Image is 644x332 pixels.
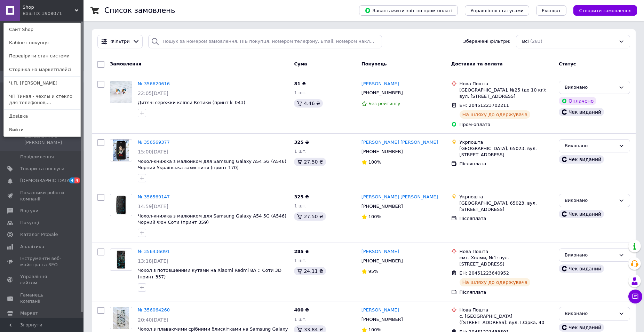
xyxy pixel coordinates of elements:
[460,255,553,267] div: смт. Холми, №1: вул. [STREET_ADDRESS]
[113,307,129,329] img: Фото товару
[470,8,524,13] span: Управління статусами
[460,270,509,276] span: ЕН: 20451223640952
[23,10,52,17] div: Ваш ID: 3908071
[113,140,129,161] img: Фото товару
[368,214,381,219] span: 100%
[110,194,132,216] a: Фото товару
[20,244,44,250] span: Аналітика
[360,88,404,97] div: [PHONE_NUMBER]
[110,248,132,271] a: Фото товару
[23,4,75,10] span: Shop
[138,249,170,254] a: № 356436091
[113,249,129,270] img: Фото товару
[579,8,631,13] span: Створити замовлення
[294,267,326,275] div: 24.11 ₴
[365,7,452,14] span: Завантажити звіт по пром-оплаті
[460,307,553,313] div: Нова Пошта
[460,81,553,87] div: Нова Пошта
[138,194,170,199] a: № 356569147
[294,307,309,313] span: 400 ₴
[138,90,168,96] span: 22:05[DATE]
[110,81,132,103] img: Фото товару
[138,258,168,264] span: 13:18[DATE]
[138,159,286,171] a: Чохол-книжка з малюнком для Samsung Galaxy A54 5G (A546) Чорний Українська захисниця (принт 170)
[20,220,39,226] span: Покупці
[111,38,130,45] span: Фільтри
[4,36,80,49] a: Кабінет покупця
[294,212,326,221] div: 27.50 ₴
[559,323,604,332] div: Чек виданий
[361,139,438,146] a: [PERSON_NAME] [PERSON_NAME]
[559,108,604,116] div: Чек виданий
[110,139,132,161] a: Фото товару
[460,145,553,158] div: [GEOGRAPHIC_DATA], 65023, вул. [STREET_ADDRESS]
[460,139,553,145] div: Укрпошта
[460,87,553,100] div: [GEOGRAPHIC_DATA], №25 (до 10 кг): вул. [STREET_ADDRESS]
[565,142,616,150] div: Виконано
[294,203,307,208] span: 1 шт.
[460,161,553,167] div: Післяплата
[368,101,400,106] span: Без рейтингу
[138,213,286,225] span: Чохол-книжка з малюнком для Samsung Galaxy A54 5G (A546) Чорний Фон Соти (принт 359)
[542,8,561,13] span: Експорт
[20,274,64,286] span: Управління сайтом
[294,140,309,145] span: 325 ₴
[138,307,170,313] a: № 356064260
[74,133,81,146] span: 744
[460,248,553,255] div: Нова Пошта
[138,100,245,105] a: Дитячі сережки кліпси Котики (принт k_043)
[4,77,80,90] a: Ч.П. [PERSON_NAME]
[20,190,64,202] span: Показники роботи компанії
[110,307,132,329] a: Фото товару
[559,210,604,218] div: Чек виданий
[294,90,307,95] span: 1 шт.
[536,5,567,16] button: Експорт
[360,202,404,211] div: [PHONE_NUMBER]
[565,197,616,204] div: Виконано
[138,81,170,86] a: № 356620616
[110,61,141,66] span: Замовлення
[138,268,281,279] a: Чохол з потовщеними кутами на Xiaomi Redmi 8A :: Соти 3D (принт 357)
[74,177,80,183] span: 4
[4,110,80,123] a: Довідка
[4,123,80,136] a: Вийти
[368,159,381,165] span: 100%
[565,84,616,91] div: Виконано
[460,215,553,222] div: Післяплата
[460,103,509,108] span: ЕН: 20451223702211
[138,204,168,209] span: 14:59[DATE]
[451,61,503,66] span: Доставка та оплата
[565,310,616,317] div: Виконано
[294,158,326,166] div: 27.50 ₴
[4,49,80,63] a: Перевірити стан системи
[460,194,553,200] div: Укрпошта
[460,289,553,295] div: Післяплата
[360,147,404,156] div: [PHONE_NUMBER]
[368,269,379,274] span: 95%
[24,133,74,146] span: Замовлення з [PERSON_NAME]
[361,194,438,200] a: [PERSON_NAME] [PERSON_NAME]
[138,149,168,155] span: 15:00[DATE]
[20,166,64,172] span: Товари та послуги
[294,99,323,108] div: 4.46 ₴
[20,154,54,160] span: Повідомлення
[460,200,553,213] div: [GEOGRAPHIC_DATA], 65023, вул. [STREET_ADDRESS]
[559,61,576,66] span: Статус
[465,5,529,16] button: Управління статусами
[104,6,175,15] h1: Список замовлень
[359,5,458,16] button: Завантажити звіт по пром-оплаті
[460,278,531,286] div: На шляху до одержувача
[522,38,529,45] span: Всі
[559,97,596,105] div: Оплачено
[138,140,170,145] a: № 356569377
[460,121,553,128] div: Пром-оплата
[69,177,75,183] span: 4
[463,38,510,45] span: Збережені фільтри:
[20,208,38,214] span: Відгуки
[148,35,382,48] input: Пошук за номером замовлення, ПІБ покупця, номером телефону, Email, номером накладної
[566,8,637,13] a: Створити замовлення
[294,258,307,263] span: 1 шт.
[360,256,404,266] div: [PHONE_NUMBER]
